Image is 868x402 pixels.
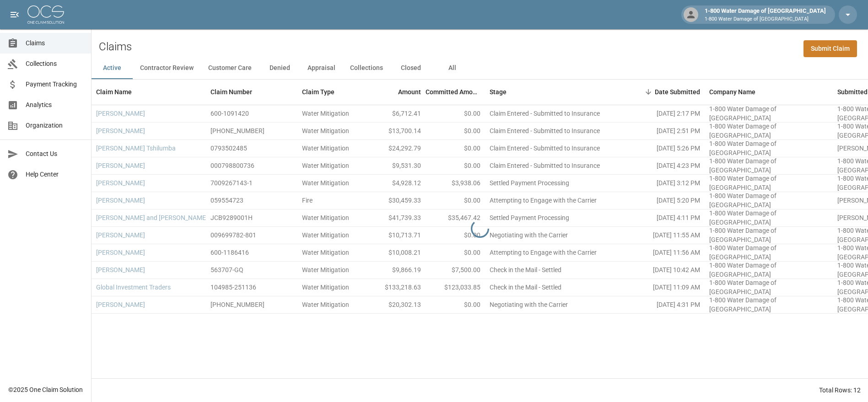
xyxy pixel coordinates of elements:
span: Collections [26,59,84,69]
button: Sort [642,86,655,98]
p: 1-800 Water Damage of [GEOGRAPHIC_DATA] [705,16,826,23]
div: Amount [366,79,426,105]
div: Company Name [705,79,833,105]
button: Closed [390,57,431,79]
div: Amount [398,79,421,105]
div: Stage [485,79,622,105]
img: ocs-logo-white-transparent.png [27,5,64,24]
div: Claim Type [302,79,334,105]
span: Payment Tracking [26,80,84,89]
span: Organization [26,121,84,130]
div: 1-800 Water Damage of [GEOGRAPHIC_DATA] [701,6,830,23]
div: Committed Amount [426,79,485,105]
div: dynamic tabs [92,57,868,79]
div: © 2025 One Claim Solution [8,385,83,394]
span: Claims [26,38,84,48]
button: Contractor Review [133,57,201,79]
div: Claim Type [297,79,366,105]
button: Appraisal [300,57,343,79]
button: Active [92,57,133,79]
div: Total Rows: 12 [819,386,861,395]
button: Customer Care [201,57,259,79]
a: Submit Claim [803,40,857,57]
button: open drawer [5,5,24,24]
div: Claim Number [210,79,252,105]
div: Claim Name [96,79,132,105]
div: Date Submitted [622,79,705,105]
div: Stage [490,79,507,105]
div: Date Submitted [655,79,700,105]
span: Help Center [26,170,84,179]
span: Contact Us [26,149,84,159]
span: Analytics [26,100,84,110]
h2: Claims [99,40,132,54]
div: Claim Name [92,79,206,105]
button: Collections [343,57,390,79]
button: Denied [259,57,300,79]
div: Claim Number [206,79,297,105]
div: Company Name [709,79,755,105]
div: Committed Amount [426,79,480,105]
button: All [431,57,473,79]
